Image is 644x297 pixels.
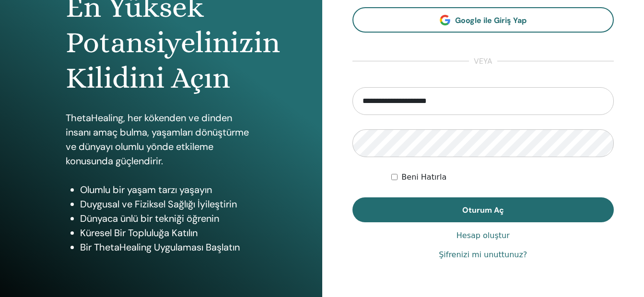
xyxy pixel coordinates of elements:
[469,56,497,67] span: veya
[80,211,257,226] li: Dünyaca ünlü bir tekniği öğrenin
[462,205,504,215] span: Oturum Aç
[80,183,257,197] li: Olumlu bir yaşam tarzı yaşayın
[80,240,257,254] li: Bir ThetaHealing Uygulaması Başlatın
[352,7,614,33] a: Google ile Giriş Yap
[439,249,527,261] a: Şifrenizi mi unuttunuz?
[80,197,257,211] li: Duygusal ve Fiziksel Sağlığı İyileştirin
[352,197,614,222] button: Oturum Aç
[457,230,510,241] a: Hesap oluştur
[455,15,527,25] span: Google ile Giriş Yap
[80,226,257,240] li: Küresel Bir Topluluğa Katılın
[66,111,257,168] p: ThetaHealing, her kökenden ve dinden insanı amaç bulma, yaşamları dönüştürme ve dünyayı olumlu yö...
[391,171,614,183] div: Keep me authenticated indefinitely or until I manually logout
[401,171,446,183] label: Beni Hatırla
